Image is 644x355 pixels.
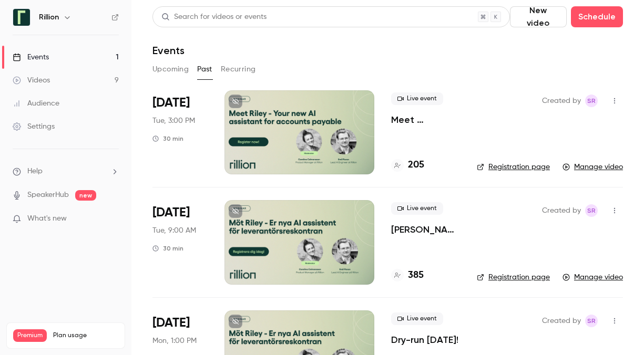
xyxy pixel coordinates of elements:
span: Live event [391,202,443,215]
span: Tue, 9:00 AM [152,225,196,236]
a: Registration page [477,272,550,283]
a: 205 [391,158,424,172]
span: new [75,190,96,201]
div: Videos [13,75,50,86]
span: Created by [542,315,581,327]
li: help-dropdown-opener [13,166,119,177]
span: What's new [27,213,67,224]
button: Schedule [571,6,623,27]
button: Upcoming [152,61,189,78]
div: 30 min [152,244,183,253]
a: Registration page [477,162,550,172]
div: 30 min [152,134,183,143]
span: Help [27,166,43,177]
span: Sofie Rönngård [585,315,598,327]
a: Manage video [563,162,623,172]
span: Tue, 3:00 PM [152,116,195,126]
img: Rillion [13,9,30,26]
span: Live event [391,92,443,105]
h6: Rillion [39,12,59,23]
span: Sofie Rönngård [585,204,598,217]
a: Manage video [563,272,623,283]
span: Created by [542,95,581,107]
span: [DATE] [152,315,190,331]
button: New video [510,6,567,27]
span: Live event [391,312,443,325]
span: [DATE] [152,95,190,111]
button: Recurring [221,61,256,78]
a: SpeakerHub [27,190,69,201]
span: Plan usage [53,331,118,340]
div: Audience [13,98,59,109]
a: Dry-run [DATE]! [391,333,458,346]
span: Created by [542,204,581,217]
span: Mon, 1:00 PM [152,336,197,346]
span: [DATE] [152,204,190,221]
span: Sofie Rönngård [585,95,598,107]
h4: 205 [408,158,424,172]
span: SR [587,204,596,217]
span: SR [587,95,596,107]
div: Search for videos or events [161,12,267,23]
h1: Events [152,44,185,57]
a: Meet [PERSON_NAME] - Your new AI Assistant for Accounts Payable [391,113,460,126]
div: Settings [13,121,55,132]
h4: 385 [408,268,424,283]
a: 385 [391,268,424,283]
button: Past [197,61,212,78]
div: Events [13,52,49,62]
div: Sep 16 Tue, 9:00 AM (Europe/Stockholm) [152,200,208,284]
div: Sep 16 Tue, 3:00 PM (Europe/Stockholm) [152,90,208,174]
span: Premium [13,329,47,342]
span: SR [587,315,596,327]
a: [PERSON_NAME] nya AI assistent för leverantörsreskontran [391,223,460,236]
